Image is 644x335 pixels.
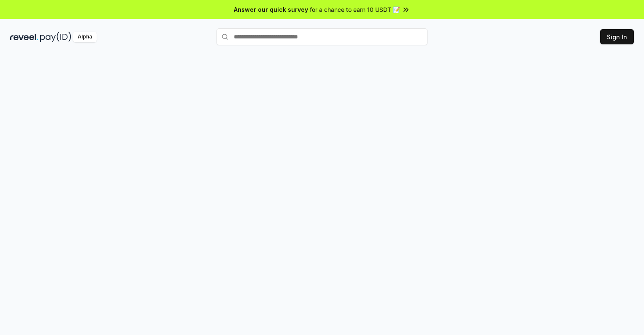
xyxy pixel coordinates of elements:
[234,5,308,14] span: Answer our quick survey
[73,32,97,42] div: Alpha
[310,5,400,14] span: for a chance to earn 10 USDT 📝
[10,32,38,42] img: reveel_dark
[40,32,71,42] img: pay_id
[600,29,634,44] button: Sign In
